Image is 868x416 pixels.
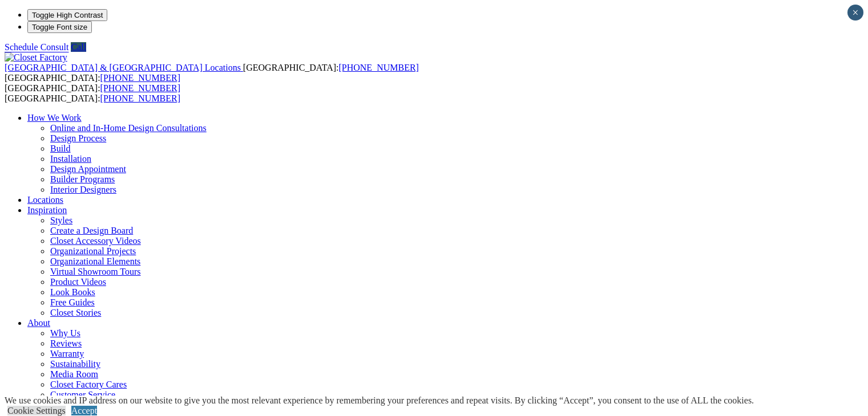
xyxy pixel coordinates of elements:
a: About [27,318,50,328]
span: Toggle Font size [32,23,87,31]
a: How We Work [27,113,82,123]
a: Styles [50,215,72,225]
a: Build [50,144,71,153]
span: Toggle High Contrast [32,11,103,19]
img: Closet Factory [5,52,67,63]
a: Media Room [50,369,98,379]
a: Interior Designers [50,185,116,194]
a: [PHONE_NUMBER] [338,63,418,72]
a: Closet Stories [50,308,101,317]
span: [GEOGRAPHIC_DATA]: [GEOGRAPHIC_DATA]: [5,83,180,103]
a: Design Process [50,133,106,143]
a: Schedule Consult [5,42,68,52]
button: Toggle High Contrast [27,9,107,21]
span: [GEOGRAPHIC_DATA] & [GEOGRAPHIC_DATA] Locations [5,63,241,72]
button: Toggle Font size [27,21,92,33]
a: Product Videos [50,277,106,287]
a: [GEOGRAPHIC_DATA] & [GEOGRAPHIC_DATA] Locations [5,63,243,72]
a: Create a Design Board [50,226,133,235]
a: Warranty [50,349,84,358]
a: Sustainability [50,359,100,369]
a: Closet Accessory Videos [50,236,141,246]
a: [PHONE_NUMBER] [100,83,180,93]
a: Locations [27,195,63,205]
a: Closet Factory Cares [50,380,127,389]
a: Reviews [50,338,82,348]
a: Builder Programs [50,174,115,184]
a: Inspiration [27,205,67,215]
div: We use cookies and IP address on our website to give you the most relevant experience by remember... [5,395,754,406]
a: [PHONE_NUMBER] [100,93,180,103]
a: Design Appointment [50,164,126,174]
a: Virtual Showroom Tours [50,267,141,276]
span: [GEOGRAPHIC_DATA]: [GEOGRAPHIC_DATA]: [5,63,419,83]
a: Installation [50,154,91,164]
a: Online and In-Home Design Consultations [50,123,207,133]
a: Organizational Elements [50,256,140,266]
a: Cookie Settings [7,406,66,415]
a: [PHONE_NUMBER] [100,73,180,83]
a: Customer Service [50,390,115,399]
a: Call [71,42,86,52]
a: Look Books [50,287,95,297]
a: Accept [71,406,97,415]
a: Why Us [50,328,80,338]
a: Free Guides [50,297,95,307]
button: Close [847,5,863,21]
a: Organizational Projects [50,246,136,256]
